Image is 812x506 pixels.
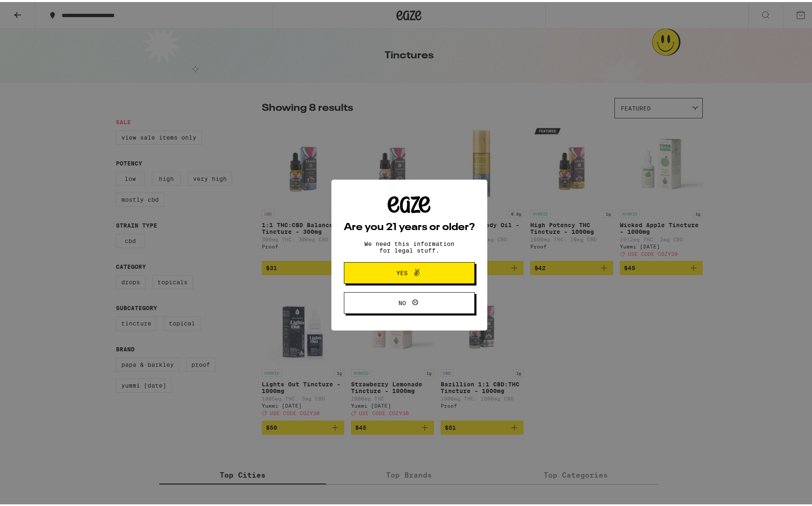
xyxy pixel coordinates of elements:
[344,260,475,282] button: Yes
[344,290,475,312] button: No
[398,298,406,304] span: No
[357,238,461,252] p: We need this information for legal stuff.
[344,220,475,230] h2: Are you 21 years or older?
[396,268,408,274] span: Yes
[5,6,60,13] span: Hi. Need any help?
